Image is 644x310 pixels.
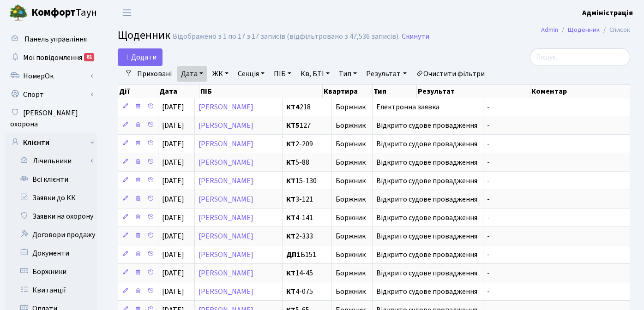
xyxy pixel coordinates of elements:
a: Результат [362,66,410,82]
a: Всі клієнти [5,170,97,189]
a: Секція [234,66,268,82]
span: 5-88 [286,159,328,166]
span: [DATE] [162,286,184,297]
a: Дата [177,66,207,82]
span: Боржник [336,214,368,221]
span: Відкрито судове провадження [376,232,479,240]
span: Відкрито судове провадження [376,269,479,277]
a: Лічильники [11,152,97,170]
li: Список [600,25,630,35]
a: [PERSON_NAME] охорона [5,104,97,133]
span: [DATE] [162,213,184,223]
span: [DATE] [162,231,184,241]
th: Дії [118,85,158,98]
a: Заявки до КК [5,189,97,207]
b: КТ [286,268,295,278]
span: - [487,176,490,186]
b: КТ [286,194,295,204]
a: Клієнти [5,133,97,152]
a: Панель управління [5,30,97,48]
span: 127 [286,122,328,129]
b: Адміністрація [582,8,633,18]
span: Відкрито судове провадження [376,140,479,148]
span: 3-121 [286,196,328,203]
a: [PERSON_NAME] [199,176,253,186]
span: Відкрито судове провадження [376,196,479,203]
a: [PERSON_NAME] [199,139,253,149]
a: [PERSON_NAME] [199,120,253,131]
span: [DATE] [162,176,184,186]
a: Додати [118,48,163,66]
a: Договори продажу [5,226,97,244]
a: НомерОк [5,67,97,85]
a: Admin [541,25,558,35]
span: Боржник [336,269,368,277]
b: КТ [286,139,295,149]
span: Щоденник [118,27,170,43]
a: [PERSON_NAME] [199,268,253,278]
a: Боржники [5,262,97,281]
span: - [487,139,490,149]
span: Боржник [336,288,368,295]
span: - [487,194,490,204]
span: Боржник [336,251,368,258]
span: Панель управління [24,34,87,44]
span: Боржник [336,177,368,185]
span: Електронна заявка [376,103,479,111]
a: ЖК [209,66,232,82]
b: КТ [286,176,295,186]
span: Відкрито судове провадження [376,159,479,166]
span: - [487,268,490,278]
button: Переключити навігацію [115,5,138,20]
span: Відкрито судове провадження [376,214,479,221]
a: Очистити фільтри [412,66,488,82]
span: 4-141 [286,214,328,221]
span: Боржник [336,196,368,203]
span: Боржник [336,103,368,111]
a: Мої повідомлення61 [5,48,97,67]
span: 15-130 [286,177,328,185]
span: 2-209 [286,140,328,148]
b: Комфорт [31,5,76,20]
th: Дата [158,85,199,98]
span: [DATE] [162,139,184,149]
b: КТ [286,231,295,241]
b: КТ5 [286,120,300,131]
th: Результат [417,85,530,98]
span: 218 [286,103,328,111]
span: Мої повідомлення [23,53,82,63]
b: КТ [286,157,295,167]
div: Відображено з 1 по 17 з 17 записів (відфільтровано з 47,536 записів). [173,32,400,41]
input: Пошук... [530,48,630,66]
span: [DATE] [162,120,184,131]
span: - [487,250,490,260]
span: [DATE] [162,194,184,204]
span: - [487,213,490,223]
b: КТ4 [286,102,300,112]
span: Боржник [336,122,368,129]
span: Додати [124,52,156,62]
span: 14-45 [286,269,328,277]
span: 2-333 [286,232,328,240]
th: Квартира [323,85,373,98]
nav: breadcrumb [527,20,644,40]
a: Документи [5,244,97,262]
a: Скинути [402,32,429,41]
span: - [487,157,490,167]
span: [DATE] [162,268,184,278]
span: [DATE] [162,157,184,167]
a: Щоденник [568,25,600,35]
a: Кв, БТІ [297,66,333,82]
a: Квитанції [5,281,97,299]
a: Адміністрація [582,7,633,18]
span: Відкрито судове провадження [376,251,479,258]
b: КТ [286,286,295,297]
span: [DATE] [162,102,184,112]
span: Таун [31,5,97,21]
span: - [487,120,490,131]
a: Приховані [133,66,175,82]
b: КТ [286,213,295,223]
span: Відкрито судове провадження [376,122,479,129]
span: - [487,286,490,297]
span: - [487,231,490,241]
